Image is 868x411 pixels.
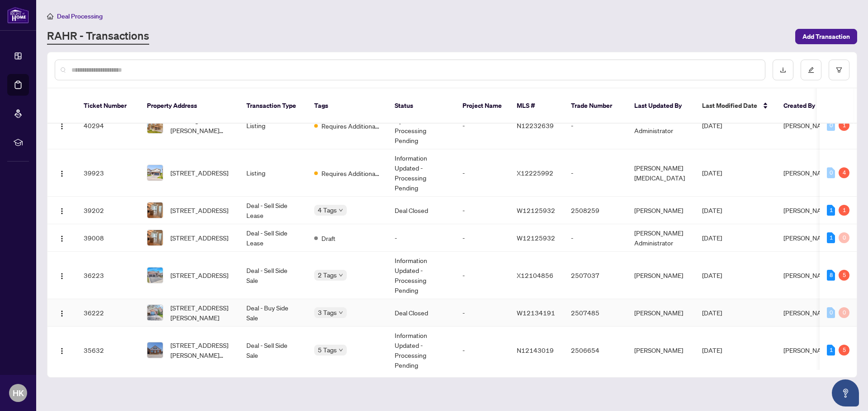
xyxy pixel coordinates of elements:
[76,149,140,197] td: 39923
[517,234,555,242] span: W12125932
[517,346,554,354] span: N12143019
[239,252,307,299] td: Deal - Sell Side Sale
[13,387,24,399] span: HK
[808,67,814,73] span: edit
[387,88,455,124] th: Status
[147,305,163,320] img: thumbnail-img
[58,123,66,130] img: Logo
[827,205,835,216] div: 1
[564,252,627,299] td: 2507037
[702,169,722,177] span: [DATE]
[627,197,695,224] td: [PERSON_NAME]
[783,309,832,317] span: [PERSON_NAME]
[76,299,140,327] td: 36222
[827,307,835,318] div: 0
[170,233,228,243] span: [STREET_ADDRESS]
[839,167,849,178] div: 4
[318,205,337,215] span: 4 Tags
[170,115,232,135] span: [STREET_ADDRESS][PERSON_NAME][PERSON_NAME]
[773,60,793,80] button: download
[55,343,69,357] button: Logo
[564,327,627,374] td: 2506654
[517,271,553,279] span: X12104856
[339,273,343,277] span: down
[627,299,695,327] td: [PERSON_NAME]
[783,169,832,177] span: [PERSON_NAME]
[783,121,832,129] span: [PERSON_NAME]
[627,224,695,252] td: [PERSON_NAME] Administrator
[321,121,380,131] span: Requires Additional Docs
[827,345,835,356] div: 1
[455,102,509,149] td: -
[839,307,849,318] div: 0
[455,252,509,299] td: -
[387,102,455,149] td: Information Updated - Processing Pending
[140,88,239,124] th: Property Address
[627,102,695,149] td: Richmond Hill Administrator
[318,270,337,280] span: 2 Tags
[564,197,627,224] td: 2508259
[795,29,857,44] button: Add Transaction
[76,88,140,124] th: Ticket Number
[239,149,307,197] td: Listing
[55,118,69,133] button: Logo
[76,327,140,374] td: 35632
[564,149,627,197] td: -
[170,303,232,323] span: [STREET_ADDRESS][PERSON_NAME]
[55,231,69,245] button: Logo
[627,88,695,124] th: Last Updated By
[455,299,509,327] td: -
[827,167,835,178] div: 0
[627,149,695,197] td: [PERSON_NAME][MEDICAL_DATA]
[702,346,722,354] span: [DATE]
[702,309,722,317] span: [DATE]
[564,299,627,327] td: 2507485
[147,118,163,133] img: thumbnail-img
[47,13,53,19] span: home
[517,121,554,129] span: N12232639
[517,309,555,317] span: W12134191
[147,165,163,180] img: thumbnail-img
[627,252,695,299] td: [PERSON_NAME]
[58,170,66,177] img: Logo
[776,88,830,124] th: Created By
[318,307,337,318] span: 3 Tags
[76,102,140,149] td: 40294
[57,12,103,20] span: Deal Processing
[564,88,627,124] th: Trade Number
[455,224,509,252] td: -
[827,270,835,281] div: 8
[55,203,69,217] button: Logo
[147,342,163,358] img: thumbnail-img
[239,327,307,374] td: Deal - Sell Side Sale
[55,305,69,320] button: Logo
[7,7,29,23] img: logo
[783,234,832,242] span: [PERSON_NAME]
[829,60,849,80] button: filter
[801,60,821,80] button: edit
[47,28,149,45] a: RAHR - Transactions
[55,166,69,180] button: Logo
[839,270,849,281] div: 5
[147,230,163,245] img: thumbnail-img
[76,197,140,224] td: 39202
[783,346,832,354] span: [PERSON_NAME]
[455,327,509,374] td: -
[321,168,380,178] span: Requires Additional Docs
[147,203,163,218] img: thumbnail-img
[307,88,387,124] th: Tags
[339,348,343,352] span: down
[780,67,786,73] span: download
[827,232,835,243] div: 1
[564,224,627,252] td: -
[387,224,455,252] td: -
[702,206,722,214] span: [DATE]
[517,206,555,214] span: W12125932
[387,327,455,374] td: Information Updated - Processing Pending
[839,232,849,243] div: 0
[387,197,455,224] td: Deal Closed
[58,347,66,355] img: Logo
[564,102,627,149] td: -
[702,121,722,129] span: [DATE]
[55,268,69,282] button: Logo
